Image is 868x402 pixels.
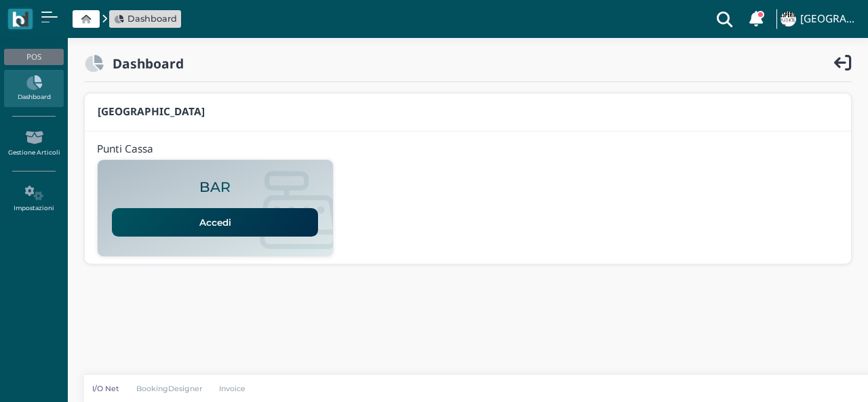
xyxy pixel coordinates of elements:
[4,180,63,218] a: Impostazioni
[97,144,153,155] h4: Punti Cassa
[98,104,205,119] b: [GEOGRAPHIC_DATA]
[4,70,63,107] a: Dashboard
[4,49,63,65] div: POS
[104,56,184,71] h2: Dashboard
[778,3,860,35] a: ... [GEOGRAPHIC_DATA]
[772,360,856,390] iframe: Help widget launcher
[800,14,860,25] h4: [GEOGRAPHIC_DATA]
[199,180,231,195] h2: BAR
[781,12,795,26] img: ...
[4,125,63,162] a: Gestione Articoli
[12,12,28,27] img: logo
[112,208,318,237] a: Accedi
[114,12,177,25] a: Dashboard
[127,12,177,25] span: Dashboard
